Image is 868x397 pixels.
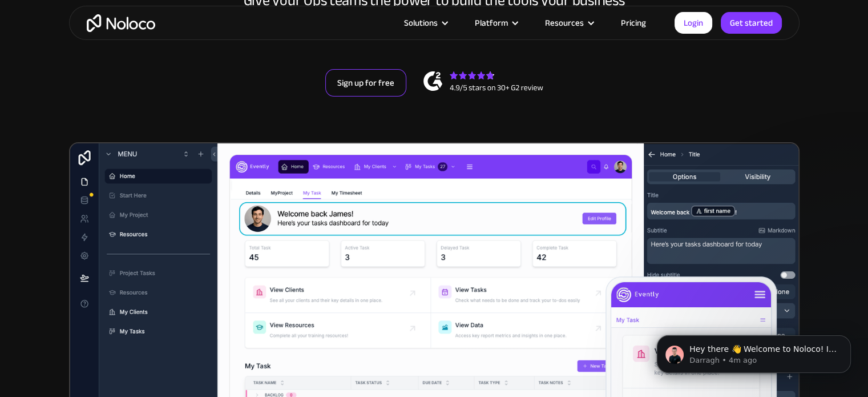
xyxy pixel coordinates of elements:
[607,15,660,30] a: Pricing
[721,12,782,34] a: Get started
[675,12,712,34] a: Login
[404,15,438,30] div: Solutions
[531,15,607,30] div: Resources
[461,15,531,30] div: Platform
[640,311,868,391] iframe: Intercom notifications message
[325,69,406,97] a: Sign up for free
[475,15,508,30] div: Platform
[390,15,461,30] div: Solutions
[87,14,155,32] a: home
[545,15,584,30] div: Resources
